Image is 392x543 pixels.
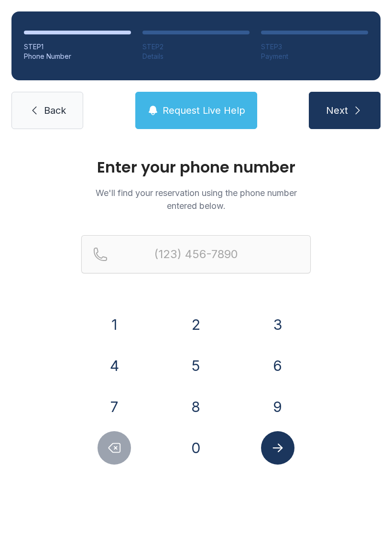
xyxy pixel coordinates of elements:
[81,235,311,273] input: Reservation phone number
[179,349,213,382] button: 5
[81,186,311,212] p: We'll find your reservation using the phone number entered below.
[261,42,368,52] div: STEP 3
[98,390,131,424] button: 7
[261,349,294,382] button: 6
[81,160,311,175] h1: Enter your phone number
[24,42,131,52] div: STEP 1
[142,42,250,52] div: STEP 2
[261,431,294,465] button: Submit lookup form
[98,431,131,465] button: Delete number
[261,390,294,424] button: 9
[261,308,294,341] button: 3
[163,104,245,117] span: Request Live Help
[98,349,131,382] button: 4
[24,52,131,61] div: Phone Number
[261,52,368,61] div: Payment
[44,104,66,117] span: Back
[98,308,131,341] button: 1
[142,52,250,61] div: Details
[179,431,213,465] button: 0
[326,104,348,117] span: Next
[179,390,213,424] button: 8
[179,308,213,341] button: 2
